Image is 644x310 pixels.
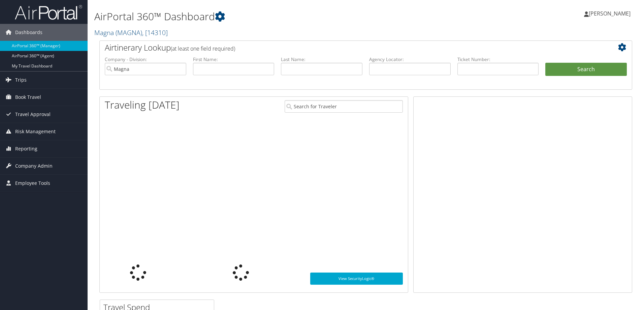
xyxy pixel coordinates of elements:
[105,98,180,112] h1: Traveling [DATE]
[105,42,582,53] h2: Airtinerary Lookup
[15,89,41,106] span: Book Travel
[15,175,50,192] span: Employee Tools
[15,24,42,41] span: Dashboards
[369,56,451,63] label: Agency Locator:
[15,72,27,88] span: Trips
[285,100,403,113] input: Search for Traveler
[589,10,631,17] span: [PERSON_NAME]
[15,158,53,174] span: Company Admin
[310,273,403,285] a: View SecurityLogic®
[116,28,142,37] span: ( MAGNA )
[142,28,168,37] span: , [ 14310 ]
[15,106,51,123] span: Travel Approval
[193,56,275,63] label: First Name:
[281,56,362,63] label: Last Name:
[545,63,627,76] button: Search
[94,9,456,24] h1: AirPortal 360™ Dashboard
[15,140,37,157] span: Reporting
[105,56,186,63] label: Company - Division:
[584,3,637,24] a: [PERSON_NAME]
[94,28,168,37] a: Magna
[457,56,539,63] label: Ticket Number:
[171,45,235,52] span: (at least one field required)
[15,4,82,20] img: airportal-logo.png
[15,123,56,140] span: Risk Management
